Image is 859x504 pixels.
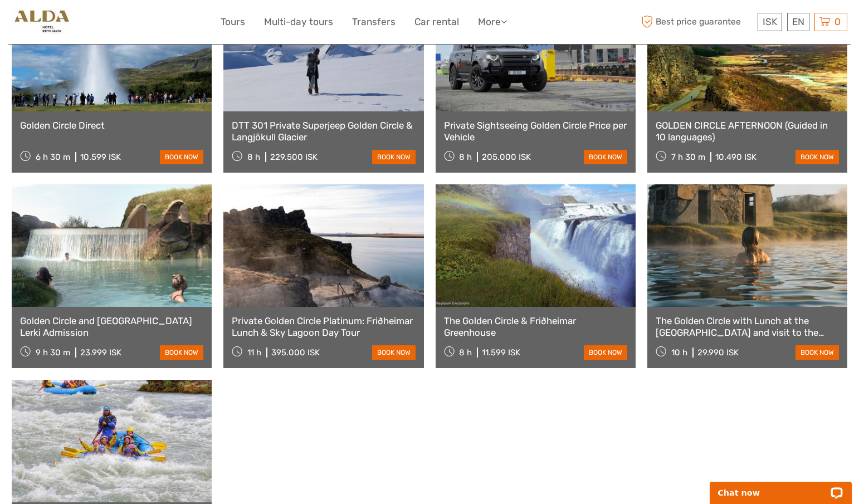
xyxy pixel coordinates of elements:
[482,348,520,358] div: 11.599 ISK
[444,120,627,143] a: Private Sightseeing Golden Circle Price per Vehicle
[715,152,756,162] div: 10.490 ISK
[12,8,71,36] img: 35-b105ef13-f109-4795-bb9f-516171ac12fd_logo_small.jpg
[656,315,839,338] a: The Golden Circle with Lunch at the [GEOGRAPHIC_DATA] and visit to the [GEOGRAPHIC_DATA].
[160,150,203,164] a: book now
[795,345,839,360] a: book now
[638,13,755,31] span: Best price guarantee
[264,14,333,30] a: Multi-day tours
[80,152,121,162] div: 10.599 ISK
[372,150,416,164] a: book now
[482,152,531,162] div: 205.000 ISK
[584,150,627,164] a: book now
[656,120,839,143] a: GOLDEN CIRCLE AFTERNOON (Guided in 10 languages)
[671,348,687,358] span: 10 h
[232,120,415,143] a: DTT 301 Private Superjeep Golden Circle & Langjökull Glacier
[271,348,320,358] div: 395.000 ISK
[221,14,245,30] a: Tours
[36,152,70,162] span: 6 h 30 m
[352,14,396,30] a: Transfers
[702,469,859,504] iframe: LiveChat chat widget
[20,315,203,338] a: Golden Circle and [GEOGRAPHIC_DATA] Lerki Admission
[232,315,415,338] a: Private Golden Circle Platinum: Friðheimar Lunch & Sky Lagoon Day Tour
[763,16,777,27] span: ISK
[671,152,705,162] span: 7 h 30 m
[160,345,203,360] a: book now
[584,345,627,360] a: book now
[247,152,260,162] span: 8 h
[459,348,472,358] span: 8 h
[80,348,121,358] div: 23.999 ISK
[247,348,261,358] span: 11 h
[833,16,842,27] span: 0
[444,315,627,338] a: The Golden Circle & Friðheimar Greenhouse
[787,13,809,31] div: EN
[697,348,739,358] div: 29.990 ISK
[478,14,507,30] a: More
[36,348,70,358] span: 9 h 30 m
[270,152,318,162] div: 229.500 ISK
[459,152,472,162] span: 8 h
[414,14,459,30] a: Car rental
[795,150,839,164] a: book now
[20,120,203,131] a: Golden Circle Direct
[372,345,416,360] a: book now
